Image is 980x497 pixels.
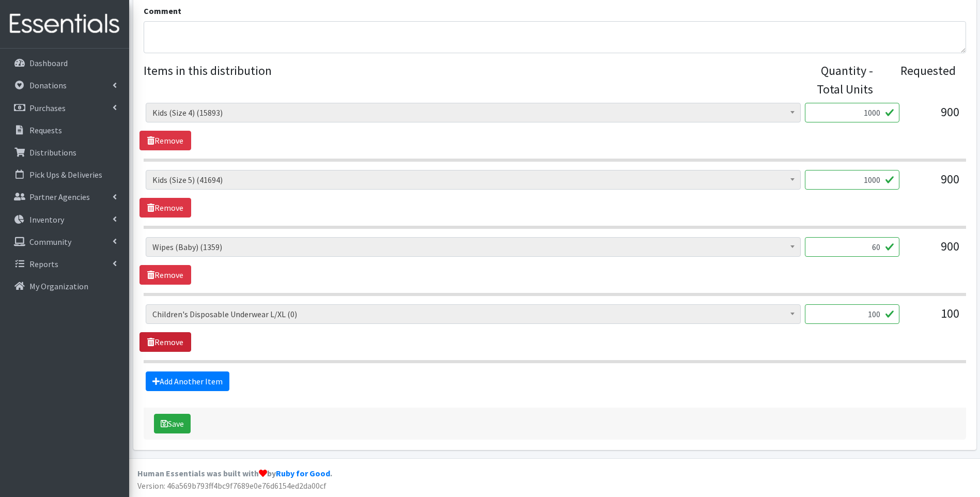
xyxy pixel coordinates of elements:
[805,237,899,257] input: Quantity
[908,237,959,265] div: 900
[139,265,191,285] a: Remove
[29,125,62,135] p: Requests
[4,254,125,274] a: Reports
[139,198,191,218] a: Remove
[4,120,125,141] a: Requests
[908,170,959,198] div: 900
[29,58,68,68] p: Dashboard
[152,173,794,187] span: Kids (Size 5) (41694)
[146,103,801,122] span: Kids (Size 4) (15893)
[805,304,899,324] input: Quantity
[29,259,58,269] p: Reports
[4,209,125,230] a: Inventory
[4,53,125,73] a: Dashboard
[29,237,71,247] p: Community
[139,332,191,352] a: Remove
[144,61,802,95] legend: Items in this distribution
[4,98,125,118] a: Purchases
[146,170,801,190] span: Kids (Size 5) (41694)
[4,75,125,96] a: Donations
[29,147,76,158] p: Distributions
[4,164,125,185] a: Pick Ups & Deliveries
[146,304,801,324] span: Children's Disposable Underwear L/XL (0)
[144,5,181,17] label: Comment
[29,169,102,180] p: Pick Ups & Deliveries
[152,105,794,120] span: Kids (Size 4) (15893)
[4,231,125,252] a: Community
[908,304,959,332] div: 100
[4,187,125,207] a: Partner Agencies
[139,131,191,150] a: Remove
[4,7,125,41] img: HumanEssentials
[29,281,88,291] p: My Organization
[4,276,125,297] a: My Organization
[29,214,64,225] p: Inventory
[805,103,899,122] input: Quantity
[276,468,330,478] a: Ruby for Good
[29,192,90,202] p: Partner Agencies
[805,170,899,190] input: Quantity
[29,103,66,113] p: Purchases
[801,61,873,99] div: Quantity - Total Units
[146,237,801,257] span: Wipes (Baby) (1359)
[908,103,959,131] div: 900
[883,61,955,99] div: Requested
[137,480,326,491] span: Version: 46a569b793ff4bc9f7689e0e76d6154ed2da00cf
[29,80,67,90] p: Donations
[137,468,332,478] strong: Human Essentials was built with by .
[152,240,794,254] span: Wipes (Baby) (1359)
[4,142,125,163] a: Distributions
[146,371,229,391] a: Add Another Item
[154,414,191,433] button: Save
[152,307,794,321] span: Children's Disposable Underwear L/XL (0)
